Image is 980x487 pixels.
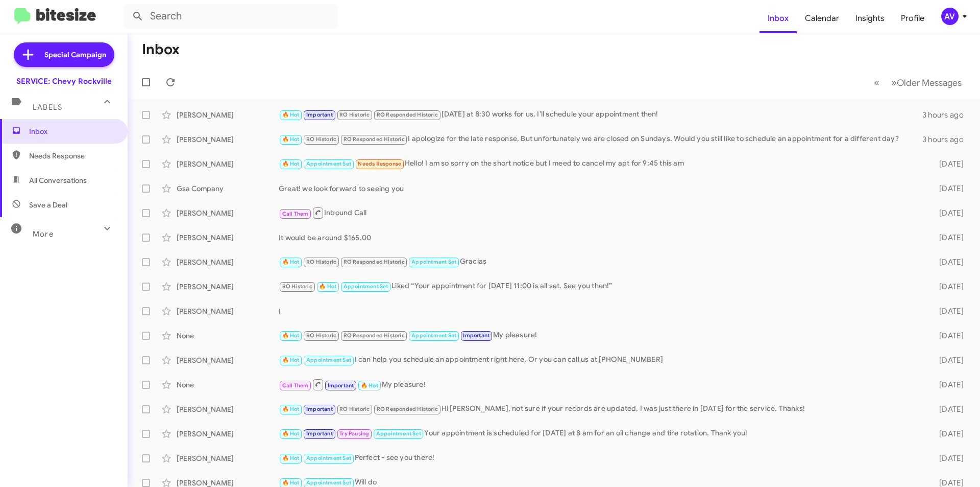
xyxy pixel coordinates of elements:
[923,208,972,218] div: [DATE]
[279,306,923,316] div: I
[177,282,279,292] div: [PERSON_NAME]
[923,404,972,414] div: [DATE]
[328,382,354,389] span: Important
[279,330,923,341] div: My pleasure!
[29,151,116,161] span: Needs Response
[282,455,300,461] span: 🔥 Hot
[759,4,797,33] a: Inbox
[868,72,886,93] button: Previous
[306,430,333,437] span: Important
[874,76,879,89] span: «
[14,42,114,67] a: Special Campaign
[306,111,333,118] span: Important
[923,453,972,463] div: [DATE]
[306,160,351,167] span: Appointment Set
[893,4,933,33] a: Profile
[282,111,300,118] span: 🔥 Hot
[177,233,279,243] div: [PERSON_NAME]
[142,41,180,58] h1: Inbox
[282,160,300,167] span: 🔥 Hot
[923,331,972,341] div: [DATE]
[377,406,438,412] span: RO Responded Historic
[279,403,923,415] div: Hi [PERSON_NAME], not sure if your records are updated, I was just there in [DATE] for the servic...
[923,282,972,292] div: [DATE]
[16,76,112,86] div: SERVICE: Chevy Rockville
[339,430,369,437] span: Try Pausing
[282,283,312,290] span: RO Historic
[319,283,336,290] span: 🔥 Hot
[177,110,279,120] div: [PERSON_NAME]
[941,8,959,25] div: AV
[922,134,972,145] div: 3 hours ago
[177,453,279,463] div: [PERSON_NAME]
[306,357,351,363] span: Appointment Set
[797,4,847,33] a: Calendar
[29,200,67,210] span: Save a Deal
[44,50,106,60] span: Special Campaign
[177,183,279,194] div: Gsa Company
[885,72,968,93] button: Next
[411,259,456,265] span: Appointment Set
[177,134,279,145] div: [PERSON_NAME]
[177,159,279,169] div: [PERSON_NAME]
[282,332,300,339] span: 🔥 Hot
[306,259,336,265] span: RO Historic
[923,233,972,243] div: [DATE]
[358,160,401,167] span: Needs Response
[279,158,923,170] div: Hello! I am so sorry on the short notice but I meed to cancel my apt for 9:45 this am
[177,404,279,414] div: [PERSON_NAME]
[177,306,279,316] div: [PERSON_NAME]
[847,4,893,33] a: Insights
[282,382,309,389] span: Call Them
[282,259,300,265] span: 🔥 Hot
[282,211,309,217] span: Call Them
[177,208,279,218] div: [PERSON_NAME]
[361,382,378,389] span: 🔥 Hot
[344,136,405,143] span: RO Responded Historic
[279,281,923,292] div: Liked “Your appointment for [DATE] 11:00 is all set. See you then!”
[377,111,438,118] span: RO Responded Historic
[344,332,405,339] span: RO Responded Historic
[306,332,336,339] span: RO Historic
[339,406,370,412] span: RO Historic
[306,455,351,461] span: Appointment Set
[282,479,300,486] span: 🔥 Hot
[923,183,972,194] div: [DATE]
[177,380,279,390] div: None
[376,430,421,437] span: Appointment Set
[923,380,972,390] div: [DATE]
[923,257,972,267] div: [DATE]
[923,306,972,316] div: [DATE]
[279,109,922,121] div: [DATE] at 8:30 works for us. I’ll schedule your appointment then!
[891,76,897,89] span: »
[279,206,923,219] div: Inbound Call
[344,259,405,265] span: RO Responded Historic
[33,229,54,239] span: More
[279,233,923,243] div: It would be around $165.00
[306,479,351,486] span: Appointment Set
[279,133,922,145] div: I apologize for the late response, But unfortunately we are closed on Sundays. Would you still li...
[177,355,279,365] div: [PERSON_NAME]
[282,406,300,412] span: 🔥 Hot
[868,72,968,93] nav: Page navigation example
[279,354,923,366] div: I can help you schedule an appointment right here, Or you can call us at [PHONE_NUMBER]
[463,332,489,339] span: Important
[177,257,279,267] div: [PERSON_NAME]
[177,429,279,439] div: [PERSON_NAME]
[177,331,279,341] div: None
[922,110,972,120] div: 3 hours ago
[279,452,923,464] div: Perfect - see you there!
[282,136,300,143] span: 🔥 Hot
[279,378,923,391] div: My pleasure!
[411,332,456,339] span: Appointment Set
[279,428,923,439] div: Your appointment is scheduled for [DATE] at 8 am for an oil change and tire rotation. Thank you!
[124,4,338,29] input: Search
[923,429,972,439] div: [DATE]
[339,111,370,118] span: RO Historic
[933,8,969,25] button: AV
[279,256,923,268] div: Gracias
